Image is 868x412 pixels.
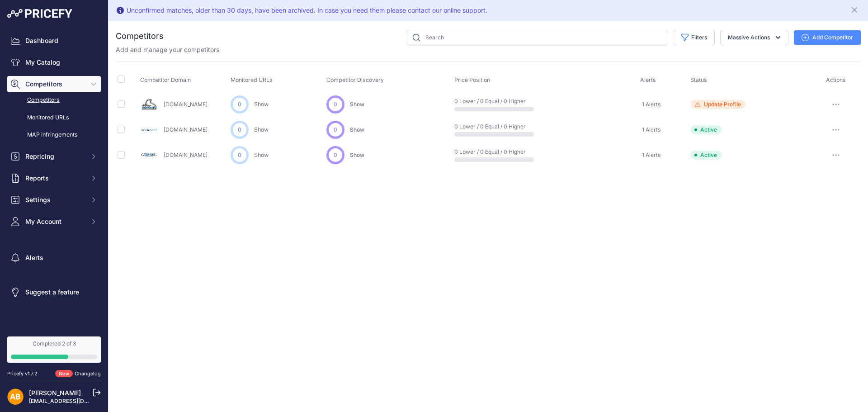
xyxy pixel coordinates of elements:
span: New [55,370,73,378]
span: Status [690,76,707,83]
a: Update Profile [690,100,810,109]
button: Competitors [7,76,101,92]
a: Completed 2 of 3 [7,336,101,363]
span: Active [690,125,722,134]
div: Pricefy v1.7.2 [7,370,38,378]
button: Add Competitor [794,30,861,45]
button: Filters [673,30,715,45]
span: Competitor Discovery [326,76,384,83]
a: Competitors [7,92,101,108]
a: 1 Alerts [640,125,660,134]
div: Unconfirmed matches, older than 30 days, have been archived. In case you need them please contact... [127,6,487,15]
span: Active [690,151,722,160]
a: Suggest a feature [7,284,101,300]
span: Repricing [25,152,85,161]
span: Reports [25,174,85,183]
input: Search [407,30,667,45]
span: 0 [238,126,241,134]
a: Alerts [7,250,101,266]
a: [DOMAIN_NAME] [164,152,208,158]
span: Competitors [25,80,85,89]
span: 1 Alerts [642,101,660,108]
a: Show [254,101,269,108]
a: [PERSON_NAME] [29,389,81,397]
a: Dashboard [7,33,101,49]
span: 0 [334,151,337,159]
span: Competitor Domain [140,76,191,83]
span: Settings [25,195,85,204]
a: My Catalog [7,54,101,71]
a: Show [254,152,269,158]
button: Settings [7,192,101,208]
span: Show [350,152,364,158]
span: Alerts [640,76,656,83]
a: [DOMAIN_NAME] [164,101,208,108]
span: 0 [334,126,337,134]
a: Changelog [75,370,101,377]
span: 0 [238,151,241,159]
button: My Account [7,213,101,230]
a: [EMAIL_ADDRESS][DOMAIN_NAME] [29,398,123,404]
a: Show [254,126,269,133]
span: 0 [238,100,241,109]
a: 1 Alerts [640,151,660,160]
a: [DOMAIN_NAME] [164,126,208,133]
span: 1 Alerts [642,126,660,133]
a: 1 Alerts [640,100,660,109]
span: 1 Alerts [642,152,660,159]
span: Monitored URLs [231,76,273,83]
span: My Account [25,217,85,226]
span: Show [350,126,364,133]
span: 0 [334,100,337,109]
a: MAP infringements [7,127,101,143]
p: 0 Lower / 0 Equal / 0 Higher [454,123,512,130]
div: Completed 2 of 3 [11,340,97,347]
span: Actions [826,76,846,83]
img: Pricefy Logo [7,9,72,18]
span: Price Position [454,76,490,83]
button: Reports [7,170,101,186]
h2: Competitors [116,30,164,43]
p: Add and manage your competitors [116,45,219,54]
a: Monitored URLs [7,110,101,126]
button: Massive Actions [720,30,788,45]
p: 0 Lower / 0 Equal / 0 Higher [454,148,512,156]
nav: Sidebar [7,33,101,326]
button: Close [850,4,861,14]
button: Repricing [7,148,101,165]
span: Update Profile [704,101,741,108]
p: 0 Lower / 0 Equal / 0 Higher [454,98,512,105]
span: Show [350,101,364,108]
